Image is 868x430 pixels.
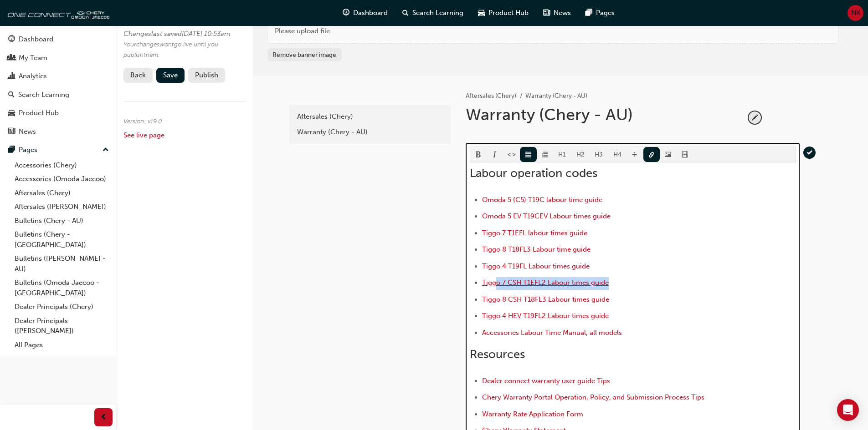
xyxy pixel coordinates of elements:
a: Tiggo 4 T19FL Labour times guide [482,262,590,270]
a: Tiggo 8 CSH T18FL3 Labour times guide [482,295,609,304]
span: chart-icon [8,72,15,81]
button: video-icon [677,147,693,162]
div: Warranty (Chery - AU) [466,105,745,132]
a: See live page [123,131,164,139]
a: Aftersales (Chery) [466,92,516,100]
span: format_bold-icon [475,152,482,159]
button: link-icon [643,147,660,162]
span: guage-icon [8,35,15,44]
span: link-icon [648,152,655,159]
button: image-icon [660,147,677,162]
div: My Team [19,53,47,63]
a: Omoda 5 (C5) T19C labour time guide [482,196,602,204]
div: Search Learning [18,90,69,100]
a: Accessories (Chery) [11,158,113,172]
span: news-icon [543,7,550,19]
div: News [19,126,36,137]
a: Bulletins (Chery - [GEOGRAPHIC_DATA]) [11,228,113,252]
span: image-icon [665,152,671,159]
a: Dealer Principals (Chery) [11,300,113,314]
span: format_monospace-icon [508,152,515,159]
span: video-icon [682,152,688,159]
span: format_italic-icon [492,152,498,159]
a: search-iconSearch Learning [395,4,471,22]
a: Tiggo 7 T1EFL labour times guide [482,229,587,237]
div: Warranty (Chery - AU) [297,127,443,137]
span: Your changes won t go live until you publish them . [123,40,218,59]
div: Aftersales (Chery) [297,111,443,122]
a: News [4,123,113,140]
button: Publish [188,68,225,83]
div: Drag a file here or click to select a filePlease upload file. [267,9,839,44]
span: tick-icon [803,147,816,159]
span: NK [851,8,860,18]
button: DashboardMy TeamAnalyticsSearch LearningProduct HubNews [4,29,113,142]
a: Chery Warranty Portal Operation, Policy, and Submission Process Tips [482,393,704,401]
button: Save [156,68,185,83]
span: search-icon [8,91,15,99]
a: Bulletins (Chery - AU) [11,214,113,228]
span: divider-icon [632,152,638,159]
a: Tiggo 8 T18FL3 Labour time guide [482,245,591,253]
button: format_ol-icon [537,147,554,162]
span: Labour operation codes [470,166,597,180]
span: News [554,8,571,18]
p: Please upload file. [275,26,395,36]
button: pencil-icon [749,111,761,124]
span: Resources [470,347,525,361]
div: Dashboard [19,34,53,45]
span: Warranty Rate Application Form [482,410,583,418]
a: Aftersales ([PERSON_NAME]) [11,200,113,214]
span: guage-icon [343,7,349,19]
span: format_ul-icon [525,152,531,159]
a: news-iconNews [536,4,578,22]
a: Warranty (Chery - AU) [293,124,447,140]
a: Dealer connect warranty user guide Tips [482,377,610,385]
a: Dealer Principals ([PERSON_NAME]) [11,314,113,338]
span: prev-icon [100,412,107,423]
span: format_ol-icon [542,152,548,159]
button: divider-icon [627,147,643,162]
div: Product Hub [19,108,59,118]
span: Version: v 19 . 0 [123,117,162,125]
a: pages-iconPages [578,4,622,22]
button: format_ul-icon [520,147,537,162]
button: H3 [590,147,608,162]
button: Pages [4,142,113,158]
a: Accessories Labour Time Manual, all models [482,329,622,337]
a: Bulletins (Omoda Jaecoo - [GEOGRAPHIC_DATA]) [11,276,113,300]
span: search-icon [402,7,409,19]
button: format_italic-icon [487,147,503,162]
span: news-icon [8,128,15,136]
li: Warranty (Chery - AU) [525,91,587,101]
button: Remove banner image [267,48,342,61]
span: Pages [596,8,615,18]
a: Dashboard [4,31,113,48]
a: car-iconProduct Hub [471,4,536,22]
div: Analytics [19,71,47,81]
span: people-icon [8,54,15,62]
span: Search Learning [412,8,463,18]
div: Pages [19,145,37,155]
span: Save [163,71,178,79]
a: My Team [4,50,113,66]
button: format_monospace-icon [503,147,520,162]
a: Tiggo 4 HEV T19FL2 Labour times guide [482,312,609,320]
img: oneconnect [5,4,109,22]
span: car-icon [8,109,15,117]
span: up-icon [103,144,109,156]
a: Omoda 5 EV T19CEV Labour times guide [482,212,611,220]
button: NK [847,5,863,21]
a: Bulletins ([PERSON_NAME] - AU) [11,252,113,276]
button: format_bold-icon [470,147,487,162]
